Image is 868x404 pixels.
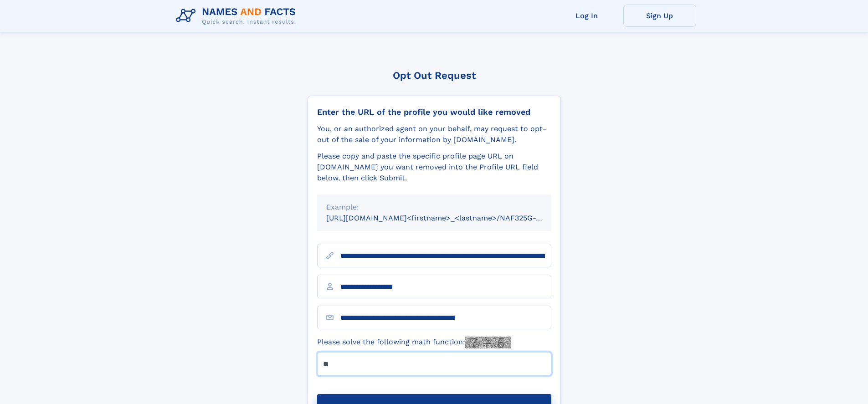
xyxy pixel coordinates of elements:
[317,107,551,117] div: Enter the URL of the profile you would like removed
[623,5,696,27] a: Sign Up
[550,5,623,27] a: Log In
[172,4,303,28] img: Logo Names and Facts
[326,214,569,222] small: [URL][DOMAIN_NAME]<firstname>_<lastname>/NAF325G-xxxxxxxx
[317,123,551,145] div: You, or an authorized agent on your behalf, may request to opt-out of the sale of your informatio...
[317,151,551,184] div: Please copy and paste the specific profile page URL on [DOMAIN_NAME] you want removed into the Pr...
[317,337,511,348] label: Please solve the following math function:
[308,70,561,81] div: Opt Out Request
[326,202,542,213] div: Example:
